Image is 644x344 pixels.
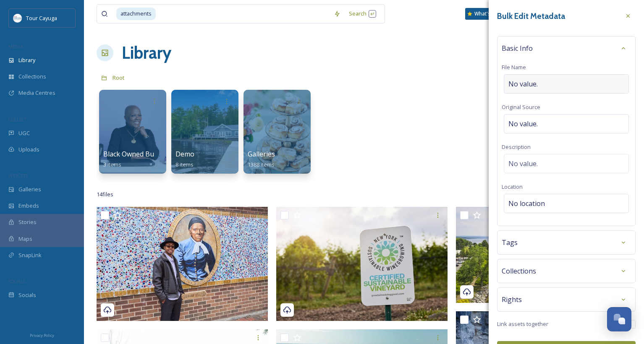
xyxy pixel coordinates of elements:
span: No value. [508,159,538,169]
button: Open Chat [607,307,631,331]
span: COLLECT [8,116,26,122]
span: Stories [18,218,37,226]
span: SOCIALS [8,278,25,284]
span: No location [508,198,545,208]
span: Embeds [18,202,39,210]
span: Privacy Policy [30,333,54,338]
span: Demo [175,149,194,159]
a: Galleries1388 items [248,150,275,168]
span: Original Source [502,103,540,111]
span: 3 items [103,161,121,168]
span: SnapLink [18,251,42,259]
span: Maps [18,235,32,243]
span: 14 file s [97,190,113,198]
span: 8 items [175,161,194,168]
a: Black Owned Businesses3 items [103,150,181,168]
span: Media Centres [18,89,55,97]
span: Basic Info [502,43,533,53]
span: Rights [502,294,522,305]
span: attachments [116,8,156,20]
span: Root [113,74,125,81]
span: File Name [502,63,526,71]
div: Search [345,5,380,22]
span: Description [502,143,531,151]
span: 1388 items [248,161,275,168]
a: What's New [465,8,507,20]
span: MEDIA [8,43,23,50]
span: No value. [508,79,538,89]
a: Root [113,73,125,83]
h3: Bulk Edit Metadata [497,10,565,22]
a: Demo8 items [175,150,194,168]
a: Privacy Policy [30,330,54,340]
img: Yellow House Creative_Bright Leaf WInery .jpg [276,207,448,321]
span: No value. [508,119,538,129]
span: Socials [18,291,36,299]
span: Tour Cayuga [26,14,57,22]
img: download.jpeg [13,14,22,22]
span: Galleries [248,149,275,159]
img: 2024_Yellow_House_Cayuga_20240623_2471.jpg [456,207,627,303]
span: UGC [18,129,30,137]
span: Collections [18,73,46,81]
span: Collections [502,266,536,276]
span: WIDGETS [8,172,28,179]
span: Uploads [18,146,39,154]
span: Link assets together [497,320,548,328]
img: Duan-with-Leroy_TourCayugaxCultureTravels_-21.jpg [97,207,268,321]
span: Galleries [18,185,41,193]
span: Black Owned Businesses [103,149,181,159]
span: Tags [502,237,518,248]
span: Library [18,56,35,64]
a: Library [122,40,171,65]
span: Location [502,183,523,190]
